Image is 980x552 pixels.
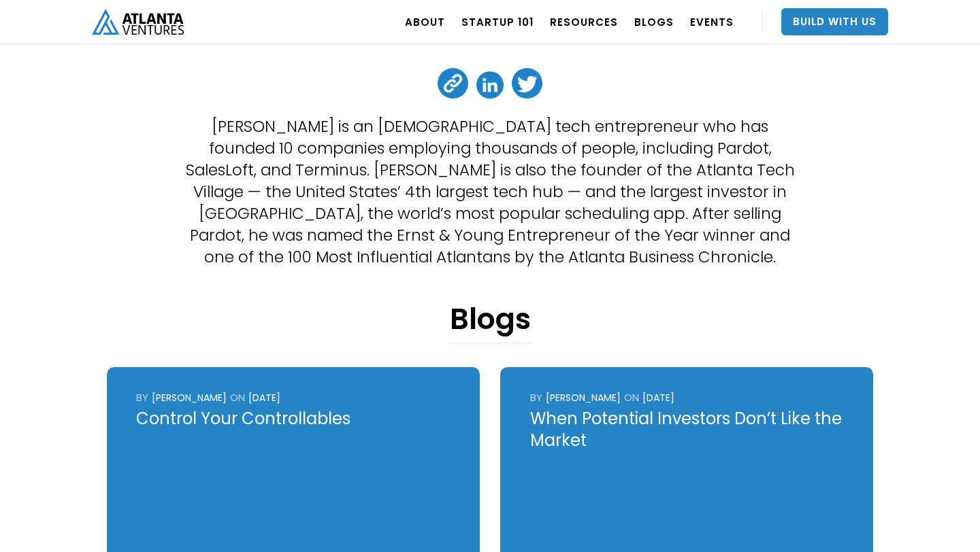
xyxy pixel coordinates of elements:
[136,391,148,404] div: by
[642,391,674,404] div: [DATE]
[450,302,531,343] h1: Blogs
[152,391,227,404] div: [PERSON_NAME]
[136,408,450,430] div: Control Your Controllables
[624,391,639,404] div: ON
[230,391,245,404] div: ON
[781,8,888,35] a: Build With Us
[455,22,525,48] h2: Partner
[405,3,445,41] a: ABOUT
[690,3,734,41] a: EVENTS
[530,391,542,404] div: by
[530,408,844,451] div: When Potential Investors Don’t Like the Market
[546,391,621,404] div: [PERSON_NAME]
[248,391,280,404] div: [DATE]
[634,3,674,41] a: BLOGS
[183,116,796,268] p: [PERSON_NAME] is an [DEMOGRAPHIC_DATA] tech entrepreneur who has founded 10 companies employing t...
[550,3,618,41] a: RESOURCES
[461,3,534,41] a: Startup 101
